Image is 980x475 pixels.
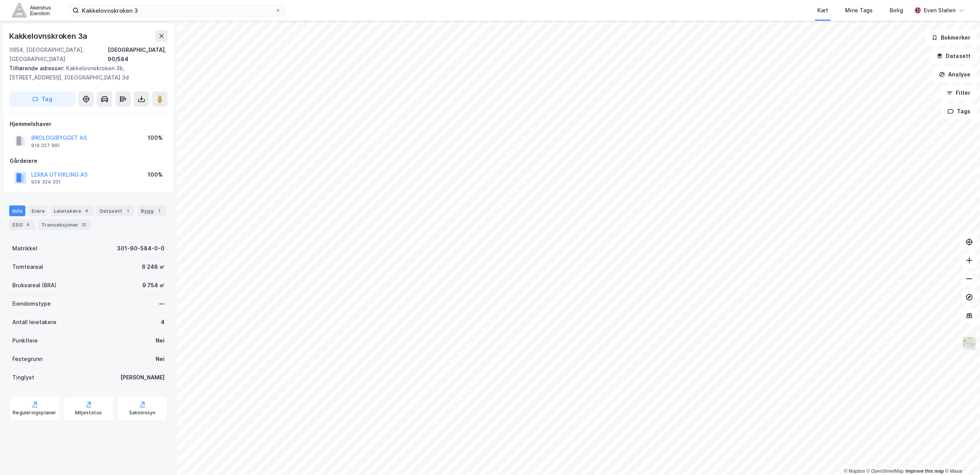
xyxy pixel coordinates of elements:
[124,207,131,215] div: 1
[932,67,977,82] button: Analyse
[156,336,165,345] div: Nei
[31,179,61,185] div: 924 324 201
[12,3,51,17] img: akershus-eiendom-logo.9091f326c980b4bce74ccdd9f866810c.svg
[924,6,955,15] div: Even Stølen
[817,6,828,15] div: Kart
[930,48,977,64] button: Datasett
[129,410,156,416] div: Saksinnsyn
[161,318,165,327] div: 4
[12,244,37,253] div: Matrikkel
[942,438,980,475] div: Kontrollprogram for chat
[9,219,35,230] div: ESG
[12,354,42,364] div: Festegrunn
[138,205,166,216] div: Bygg
[925,30,977,45] button: Bokmerker
[51,205,93,216] div: Leietakere
[890,6,903,15] div: Bolig
[142,281,165,290] div: 9 754 ㎡
[38,219,91,230] div: Transaksjoner
[845,6,873,15] div: Mine Tags
[942,438,980,475] iframe: Chat Widget
[9,45,108,64] div: 0954, [GEOGRAPHIC_DATA], [GEOGRAPHIC_DATA]
[83,207,90,215] div: 4
[12,318,57,327] div: Antall leietakere
[12,262,43,271] div: Tomteareal
[31,142,60,149] div: 919 027 991
[941,104,977,119] button: Tags
[9,30,89,42] div: Kakkelovnskroken 3a
[12,336,38,345] div: Punktleie
[159,299,165,308] div: —
[10,119,167,129] div: Hjemmelshaver
[108,45,168,64] div: [GEOGRAPHIC_DATA], 90/584
[12,373,34,382] div: Tinglyst
[24,221,32,228] div: 4
[9,65,66,71] span: Tilhørende adresser:
[97,205,135,216] div: Datasett
[28,205,48,216] div: Eiere
[148,133,163,142] div: 100%
[148,170,163,179] div: 100%
[940,85,977,101] button: Filter
[13,410,56,416] div: Reguleringsplaner
[867,468,904,474] a: OpenStreetMap
[9,64,161,82] div: Kakkelovnskroken 3b, [STREET_ADDRESS], [GEOGRAPHIC_DATA] 3d
[117,244,165,253] div: 301-90-584-0-0
[962,336,977,351] img: Z
[142,262,165,271] div: 6 248 ㎡
[80,221,88,228] div: 12
[79,5,275,16] input: Søk på adresse, matrikkel, gårdeiere, leietakere eller personer
[906,468,944,474] a: Improve this map
[9,205,25,216] div: Info
[156,354,165,364] div: Nei
[12,281,57,290] div: Bruksareal (BRA)
[12,299,51,308] div: Eiendomstype
[9,91,75,107] button: Tag
[120,373,165,382] div: [PERSON_NAME]
[10,156,167,166] div: Gårdeiere
[844,468,865,474] a: Mapbox
[75,410,102,416] div: Miljøstatus
[155,207,163,215] div: 1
